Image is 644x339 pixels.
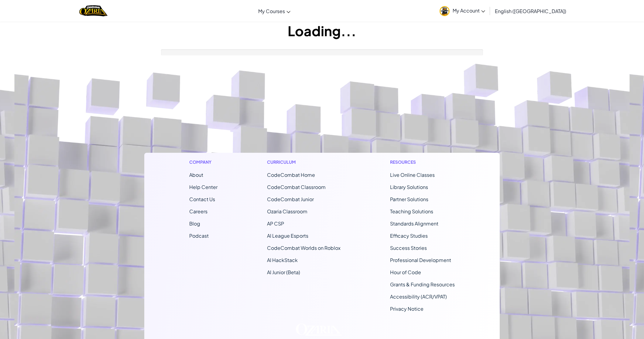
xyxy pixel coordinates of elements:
[495,8,566,14] span: English ([GEOGRAPHIC_DATA])
[267,245,341,251] a: CodeCombat Worlds on Roblox
[267,232,308,239] a: AI League Esports
[79,5,108,17] a: Ozaria by CodeCombat logo
[390,208,433,215] a: Teaching Solutions
[453,7,485,14] span: My Account
[189,159,218,165] h1: Company
[440,6,450,16] img: avatar
[390,220,438,227] a: Standards Alignment
[258,8,285,14] span: My Courses
[296,323,342,336] img: Ozaria logo
[189,196,215,202] span: Contact Us
[267,220,284,227] a: AP CSP
[189,184,218,190] a: Help Center
[390,159,455,165] h1: Resources
[267,159,341,165] h1: Curriculum
[267,269,300,275] a: AI Junior (Beta)
[267,184,326,190] a: CodeCombat Classroom
[189,208,207,215] a: Careers
[390,172,435,178] a: Live Online Classes
[267,172,315,178] span: CodeCombat Home
[267,208,307,215] a: Ozaria Classroom
[390,257,451,263] a: Professional Development
[390,306,423,312] a: Privacy Notice
[492,3,569,19] a: English ([GEOGRAPHIC_DATA])
[390,232,428,239] a: Efficacy Studies
[79,5,108,17] img: Home
[267,196,314,202] a: CodeCombat Junior
[390,196,428,202] a: Partner Solutions
[189,220,200,227] a: Blog
[390,293,447,300] a: Accessibility (ACR/VPAT)
[390,184,428,190] a: Library Solutions
[390,245,427,251] a: Success Stories
[189,172,203,178] a: About
[390,269,421,275] a: Hour of Code
[437,1,488,20] a: My Account
[267,257,298,263] a: AI HackStack
[390,281,455,288] a: Grants & Funding Resources
[255,3,293,19] a: My Courses
[189,232,209,239] a: Podcast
